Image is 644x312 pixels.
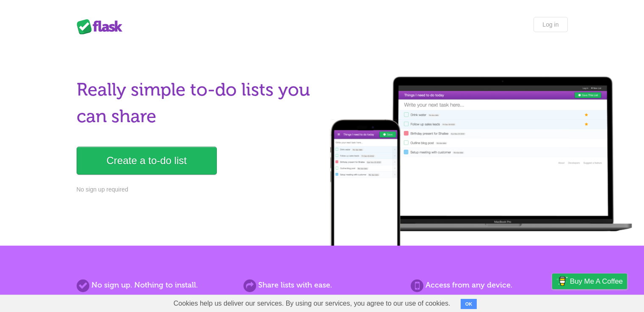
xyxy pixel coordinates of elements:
a: Create a to-do list [77,147,217,175]
h1: Really simple to-do lists you can share [77,77,317,130]
h2: Share lists with ease. [243,279,400,291]
p: No sign up required [77,185,317,194]
span: Cookies help us deliver our services. By using our services, you agree to our use of cookies. [165,295,459,312]
h2: No sign up. Nothing to install. [77,279,233,291]
img: Buy me a coffee [556,274,568,288]
a: Buy me a coffee [552,274,627,289]
h2: Access from any device. [411,279,567,291]
a: Log in [533,17,567,32]
div: Flask Lists [77,19,127,34]
span: Buy me a coffee [570,274,623,289]
button: OK [461,299,477,309]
